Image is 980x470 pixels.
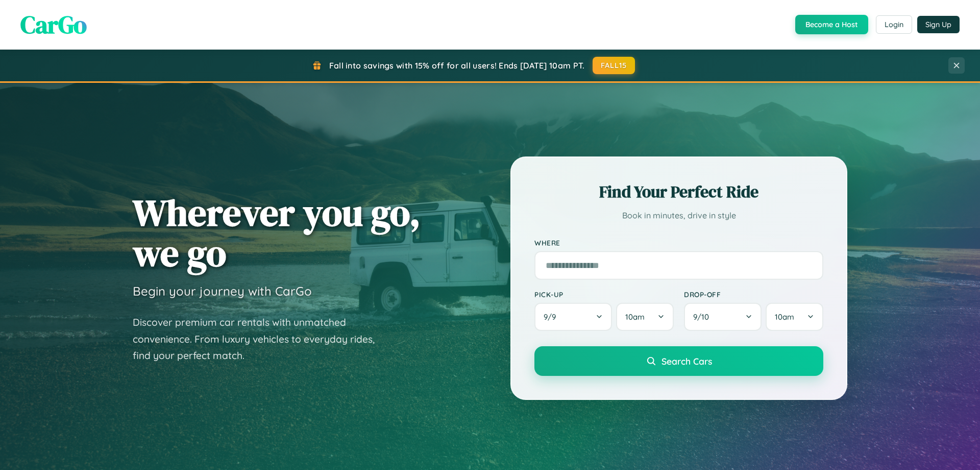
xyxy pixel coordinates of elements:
[133,283,312,299] h3: Begin your journey with CarGo
[684,290,823,299] label: Drop-off
[795,15,868,34] button: Become a Host
[534,346,823,376] button: Search Cars
[684,303,762,331] button: 9/10
[876,15,912,34] button: Login
[593,57,635,74] button: FALL15
[534,208,823,223] p: Book in minutes, drive in style
[534,238,823,247] label: Where
[20,8,87,41] span: CarGo
[625,312,645,322] span: 10am
[534,181,823,203] h2: Find Your Perfect Ride
[329,60,585,71] span: Fall into savings with 15% off for all users! Ends [DATE] 10am PT.
[775,312,794,322] span: 10am
[693,312,714,322] span: 9 / 10
[544,312,561,322] span: 9 / 9
[917,16,960,33] button: Sign Up
[661,355,712,367] span: Search Cars
[133,192,421,273] h1: Wherever you go, we go
[766,303,823,331] button: 10am
[616,303,674,331] button: 10am
[133,314,388,364] p: Discover premium car rentals with unmatched convenience. From luxury vehicles to everyday rides, ...
[534,303,612,331] button: 9/9
[534,290,674,299] label: Pick-up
